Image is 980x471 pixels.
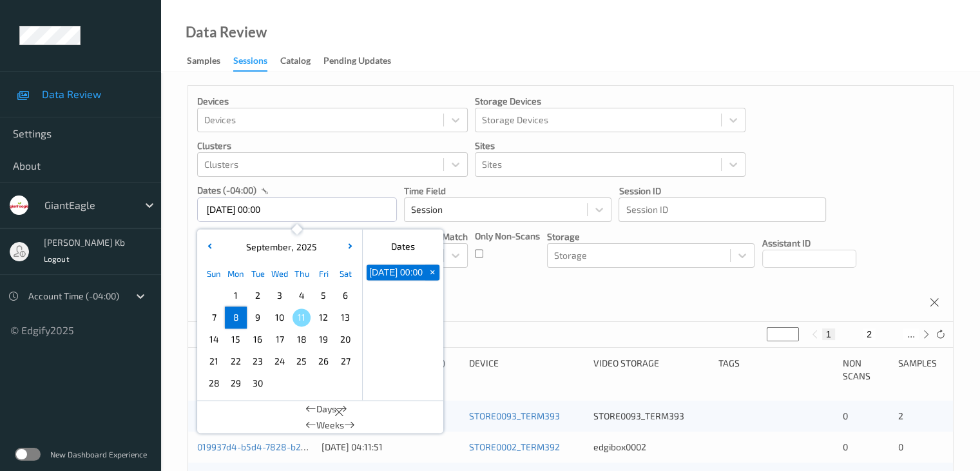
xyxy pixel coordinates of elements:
span: 8 [227,308,245,326]
div: Choose Friday September 12 of 2025 [312,306,334,328]
p: Clusters [197,139,468,152]
p: Storage Devices [475,95,745,108]
div: Choose Tuesday September 02 of 2025 [247,285,269,306]
div: Choose Saturday September 27 of 2025 [334,350,356,372]
div: Choose Monday September 01 of 2025 [225,285,247,306]
span: 20 [336,330,354,348]
div: Choose Sunday September 28 of 2025 [203,372,225,394]
div: Choose Monday September 15 of 2025 [225,328,247,350]
div: Choose Friday September 26 of 2025 [312,350,334,372]
div: Sat [334,263,356,285]
span: 0 [843,441,848,452]
span: 10 [271,308,289,326]
button: 2 [863,328,876,340]
div: [DATE] 04:11:51 [322,441,460,454]
p: Session ID [619,185,826,197]
p: Assistant ID [762,237,856,250]
div: Mon [225,263,247,285]
span: 9 [249,308,267,326]
p: Storage [547,230,754,243]
div: Choose Saturday September 06 of 2025 [334,285,356,306]
div: Choose Friday September 19 of 2025 [312,328,334,350]
a: 019937d4-b5d4-7828-b272-1b635d0664aa [197,441,376,452]
a: STORE0093_TERM393 [469,410,560,421]
div: Sun [203,263,225,285]
span: 27 [336,352,354,370]
div: Choose Wednesday September 03 of 2025 [269,285,291,306]
div: Non Scans [843,357,889,383]
div: Device [469,357,584,383]
span: 24 [271,352,289,370]
div: Choose Saturday October 04 of 2025 [334,372,356,394]
span: 11 [293,308,311,326]
div: Choose Thursday September 18 of 2025 [291,328,312,350]
div: Choose Wednesday September 24 of 2025 [269,350,291,372]
div: Samples [898,357,944,383]
span: Days [316,403,336,416]
a: Catalog [280,52,323,70]
div: Choose Tuesday September 16 of 2025 [247,328,269,350]
a: Sessions [233,52,280,72]
div: STORE0093_TERM393 [593,410,709,423]
div: Choose Thursday October 02 of 2025 [291,372,312,394]
span: 21 [205,352,223,370]
span: 1 [227,286,245,305]
div: Choose Wednesday October 01 of 2025 [269,372,291,394]
div: Dates [363,234,443,259]
span: 5 [314,286,332,305]
div: Choose Monday September 08 of 2025 [225,306,247,328]
p: Only Non-Scans [475,230,540,243]
span: 26 [314,352,332,370]
button: [DATE] 00:00 [367,265,425,280]
button: + [425,265,439,280]
div: Choose Thursday September 04 of 2025 [291,285,312,306]
div: Choose Friday September 05 of 2025 [312,285,334,306]
span: 17 [271,330,289,348]
div: , [243,241,317,254]
span: 25 [293,352,311,370]
div: Choose Saturday September 13 of 2025 [334,306,356,328]
div: Tue [247,263,269,285]
span: 0 [898,441,903,452]
a: Pending Updates [323,52,404,70]
div: Choose Sunday September 14 of 2025 [203,328,225,350]
div: Choose Wednesday September 10 of 2025 [269,306,291,328]
div: Choose Thursday September 25 of 2025 [291,350,312,372]
span: 14 [205,330,223,348]
span: 7 [205,308,223,326]
span: 19 [314,330,332,348]
div: Fri [312,263,334,285]
button: ... [903,328,919,340]
span: 12 [314,308,332,326]
span: + [426,266,439,279]
div: Choose Tuesday September 09 of 2025 [247,306,269,328]
div: Choose Tuesday September 30 of 2025 [247,372,269,394]
span: 13 [336,308,354,326]
span: 3 [271,286,289,305]
span: 16 [249,330,267,348]
div: Catalog [280,54,311,70]
div: Choose Friday October 03 of 2025 [312,372,334,394]
div: Samples [187,54,220,70]
p: Devices [197,95,468,108]
span: 28 [205,374,223,392]
div: Choose Thursday September 11 of 2025 [291,306,312,328]
span: 6 [336,286,354,305]
span: September [243,241,291,252]
a: Samples [187,52,233,70]
div: Pending Updates [323,54,391,70]
p: Time Field [404,185,611,197]
span: 0 [843,410,848,421]
div: Choose Sunday August 31 of 2025 [203,285,225,306]
div: Wed [269,263,291,285]
span: 15 [227,330,245,348]
div: Choose Wednesday September 17 of 2025 [269,328,291,350]
span: 23 [249,352,267,370]
span: 29 [227,374,245,392]
div: Choose Saturday September 20 of 2025 [334,328,356,350]
p: Sites [475,139,745,152]
div: Choose Monday September 22 of 2025 [225,350,247,372]
span: 18 [293,330,311,348]
div: Video Storage [593,357,709,383]
button: 1 [822,328,835,340]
